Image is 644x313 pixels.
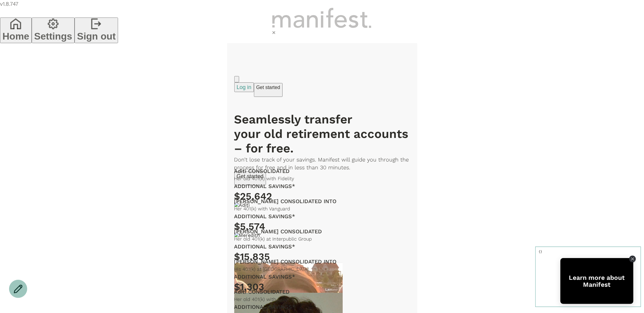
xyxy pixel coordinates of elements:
[234,273,410,281] div: ADDITIONAL SAVINGS*
[254,83,283,97] button: Get started
[77,30,116,42] h3: Sign out
[234,167,410,175] div: Aditi CONSOLIDATED
[234,228,410,235] div: [PERSON_NAME] CONSOLIDATED
[234,220,410,232] h3: $5,574
[234,288,410,296] div: Aditi CONSOLIDATED
[234,112,410,156] h1: Seamlessly transfer your old retirement accounts – for free.
[234,175,410,182] div: Her old 401(k) with Fidelity
[234,182,410,190] div: ADDITIONAL SAVINGS*
[234,251,410,263] h3: $15,835
[2,30,29,42] h3: Home
[234,243,410,251] div: ADDITIONAL SAVINGS*
[234,303,410,311] div: ADDITIONAL SAVINGS*
[535,247,641,307] pre: {}
[234,296,410,303] div: Her old 401(k) with Fidelity
[560,274,633,288] div: Learn more about Manifest
[234,156,410,171] p: Don’t lose track of your savings. Manifest will guide you through the process for free and in les...
[234,190,410,202] h3: $25,642
[234,197,410,205] div: [PERSON_NAME] CONSOLIDATED INTO
[234,205,410,212] div: Her 401(k) with Vanguard
[234,258,410,266] div: [PERSON_NAME] CONSOLIDATED INTO
[234,212,410,220] div: ADDITIONAL SAVINGS*
[560,258,633,304] div: Open Tolstoy widget
[560,258,633,304] div: Tolstoy bubble widget
[237,83,252,91] p: Log in
[234,281,410,293] h3: $1,303
[234,235,410,243] div: Her old 401(k) at Interpublic Group
[234,266,410,273] div: His 401(k) at [GEOGRAPHIC_DATA]
[34,30,72,42] h3: Settings
[234,82,254,92] button: Log in
[629,256,636,262] div: Close Tolstoy widget
[560,258,633,304] div: Open Tolstoy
